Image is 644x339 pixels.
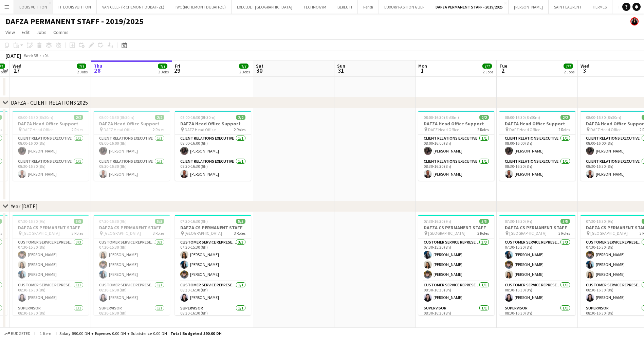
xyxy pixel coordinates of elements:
span: Tue [499,63,507,69]
app-card-role: Client Relations Executive1/108:00-16:00 (8h)[PERSON_NAME] [499,135,575,158]
h3: DAFZA Head Office Support [418,121,494,127]
span: Sat [256,63,263,69]
span: 08:00-16:30 (8h30m) [99,115,134,120]
span: 2/2 [560,115,570,120]
span: 07:30-16:30 (9h) [18,219,45,224]
button: LOUIS VUITTON [14,0,53,14]
app-job-card: 07:30-16:30 (9h)5/5DAFZA CS PERMANENT STAFF [GEOGRAPHIC_DATA]3 RolesCustomer Service Representati... [94,215,170,315]
app-card-role: Customer Service Representative3/307:30-15:30 (8h)[PERSON_NAME][PERSON_NAME][PERSON_NAME] [13,238,89,281]
h3: DAFZA CS PERMANENT STAFF [418,225,494,231]
span: Wed [581,63,589,69]
button: Fendi [358,0,379,14]
app-card-role: Customer Service Representative1/108:30-16:30 (8h)[PERSON_NAME] [175,281,251,304]
app-job-card: 08:00-16:30 (8h30m)2/2DAFZA Head Office Support DAFZ Head Office2 RolesClient Relations Executive... [94,111,170,181]
button: H_LOUIS VUITTON [53,0,97,14]
span: 3 [579,67,589,74]
span: 08:00-16:30 (8h30m) [424,115,459,120]
span: 3 Roles [558,231,570,236]
span: 31 [336,67,345,74]
h3: DAFZA Head Office Support [13,121,89,127]
app-job-card: 07:30-16:30 (9h)5/5DAFZA CS PERMANENT STAFF [GEOGRAPHIC_DATA]3 RolesCustomer Service Representati... [499,215,575,315]
app-card-role: Customer Service Representative3/307:30-15:30 (8h)[PERSON_NAME][PERSON_NAME][PERSON_NAME] [418,238,494,281]
span: Jobs [36,29,47,35]
app-job-card: 07:30-16:30 (9h)5/5DAFZA CS PERMANENT STAFF [GEOGRAPHIC_DATA]3 RolesCustomer Service Representati... [418,215,494,315]
a: Comms [51,28,71,37]
app-card-role: Customer Service Representative1/108:30-16:30 (8h)[PERSON_NAME] [13,281,89,304]
span: 2 [498,67,507,74]
app-card-role: Supervisor1/108:30-16:30 (8h) [499,304,575,327]
span: Week 35 [22,53,39,58]
app-card-role: Client Relations Executive1/108:30-16:30 (8h)[PERSON_NAME] [94,158,170,181]
span: 08:00-16:30 (8h30m) [18,115,53,120]
span: 08:00-16:30 (8h30m) [180,115,216,120]
span: DAFZ Head Office [590,127,621,132]
div: 2 Jobs [158,69,169,74]
span: 7/7 [482,64,492,69]
span: Wed [13,63,21,69]
span: Edit [22,29,30,35]
app-card-role: Supervisor1/108:30-16:30 (8h) [13,304,89,327]
app-card-role: Customer Service Representative1/108:30-16:30 (8h)[PERSON_NAME] [418,281,494,304]
app-card-role: Customer Service Representative3/307:30-15:30 (8h)[PERSON_NAME][PERSON_NAME][PERSON_NAME] [175,238,251,281]
span: Thu [94,63,102,69]
button: HERMES [587,0,612,14]
span: 7/7 [564,64,573,69]
app-card-role: Customer Service Representative1/108:30-16:30 (8h)[PERSON_NAME] [94,281,170,304]
span: DAFZ Head Office [104,127,134,132]
span: 2/2 [479,115,489,120]
span: 07:30-16:30 (9h) [99,219,127,224]
span: 2/2 [155,115,164,120]
app-card-role: Client Relations Executive1/108:30-16:30 (8h)[PERSON_NAME] [175,158,251,181]
button: LUXURY FASHION GULF [379,0,430,14]
button: BERLUTI [332,0,358,14]
button: Budgeted [3,330,32,337]
span: View [5,29,15,35]
app-card-role: Supervisor1/108:30-16:30 (8h) [418,304,494,327]
app-job-card: 07:30-16:30 (9h)5/5DAFZA CS PERMANENT STAFF [GEOGRAPHIC_DATA]3 RolesCustomer Service Representati... [13,215,89,315]
a: View [3,28,18,37]
h3: DAFZA Head Office Support [94,121,170,127]
span: 2 Roles [477,127,489,132]
button: TECHNOGYM [298,0,332,14]
span: 3 Roles [234,231,245,236]
span: 07:30-16:30 (9h) [505,219,532,224]
a: Edit [19,28,32,37]
div: [DATE] [5,52,21,59]
app-card-role: Client Relations Executive1/108:30-16:30 (8h)[PERSON_NAME] [13,158,89,181]
span: [GEOGRAPHIC_DATA] [104,231,141,236]
span: DAFZ Head Office [185,127,216,132]
app-card-role: Client Relations Executive1/108:00-16:00 (8h)[PERSON_NAME] [418,135,494,158]
app-job-card: 08:00-16:30 (8h30m)2/2DAFZA Head Office Support DAFZ Head Office2 RolesClient Relations Executive... [175,111,251,181]
button: SAINT LAURENT [549,0,587,14]
app-card-role: Client Relations Executive1/108:00-16:00 (8h)[PERSON_NAME] [175,135,251,158]
span: 28 [93,67,102,74]
span: Total Budgeted 590.00 DH [170,331,222,336]
span: Sun [337,63,345,69]
app-job-card: 08:00-16:30 (8h30m)2/2DAFZA Head Office Support DAFZ Head Office2 RolesClient Relations Executive... [13,111,89,181]
span: 3 Roles [153,231,164,236]
div: 08:00-16:30 (8h30m)2/2DAFZA Head Office Support DAFZ Head Office2 RolesClient Relations Executive... [418,111,494,181]
span: 5/5 [479,219,489,224]
app-card-role: Customer Service Representative1/108:30-16:30 (8h)[PERSON_NAME] [499,281,575,304]
h3: DAFZA CS PERMANENT STAFF [175,225,251,231]
h3: DAFZA CS PERMANENT STAFF [13,225,89,231]
span: 1 item [37,331,54,336]
span: Budgeted [11,331,31,336]
span: Mon [418,63,427,69]
span: [GEOGRAPHIC_DATA] [185,231,222,236]
app-card-role: Client Relations Executive1/108:00-16:00 (8h)[PERSON_NAME] [94,135,170,158]
div: 2 Jobs [564,69,574,74]
h1: DAFZA PERMANENT STAFF - 2019/2025 [5,16,144,26]
span: 2 Roles [234,127,245,132]
span: DAFZ Head Office [22,127,53,132]
span: 29 [174,67,180,74]
a: Jobs [34,28,49,37]
span: 3 Roles [477,231,489,236]
div: Year [DATE] [11,203,38,210]
span: 07:30-16:30 (9h) [586,219,613,224]
span: 07:30-16:30 (9h) [424,219,451,224]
